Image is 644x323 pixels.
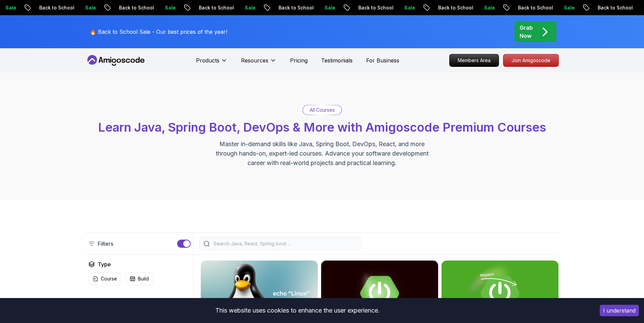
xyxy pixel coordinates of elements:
[196,56,228,70] button: Products
[88,272,121,285] button: Course
[209,139,436,168] p: Master in-demand skills like Java, Spring Boot, DevOps, React, and more through hands-on, expert-...
[449,54,499,67] a: Members Area
[586,4,632,11] p: Back to School
[101,275,117,282] p: Course
[552,4,574,11] p: Sale
[290,56,308,64] a: Pricing
[73,4,95,11] p: Sale
[472,4,494,11] p: Sale
[313,4,334,11] p: Sale
[520,24,533,40] p: Grab Now
[107,4,153,11] p: Back to School
[426,4,472,11] p: Back to School
[267,4,313,11] p: Back to School
[392,4,414,11] p: Sale
[366,56,399,64] a: For Business
[5,303,590,318] div: This website uses cookies to enhance the user experience.
[233,4,255,11] p: Sale
[321,56,353,64] a: Testimonials
[196,56,219,64] p: Products
[347,4,392,11] p: Back to School
[310,107,335,113] p: All Courses
[506,4,552,11] p: Back to School
[153,4,175,11] p: Sale
[212,240,357,247] input: Search Java, React, Spring boot ...
[241,56,277,70] button: Resources
[503,54,559,67] a: Join Amigoscode
[600,305,639,316] button: Accept cookies
[98,120,546,135] span: Learn Java, Spring Boot, DevOps & More with Amigoscode Premium Courses
[125,272,153,285] button: Build
[27,4,73,11] p: Back to School
[98,240,113,248] p: Filters
[138,275,149,282] p: Build
[187,4,233,11] p: Back to School
[90,28,227,36] p: 🔥 Back to School Sale - Our best prices of the year!
[241,56,268,64] p: Resources
[450,54,499,66] p: Members Area
[98,260,111,268] h2: Type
